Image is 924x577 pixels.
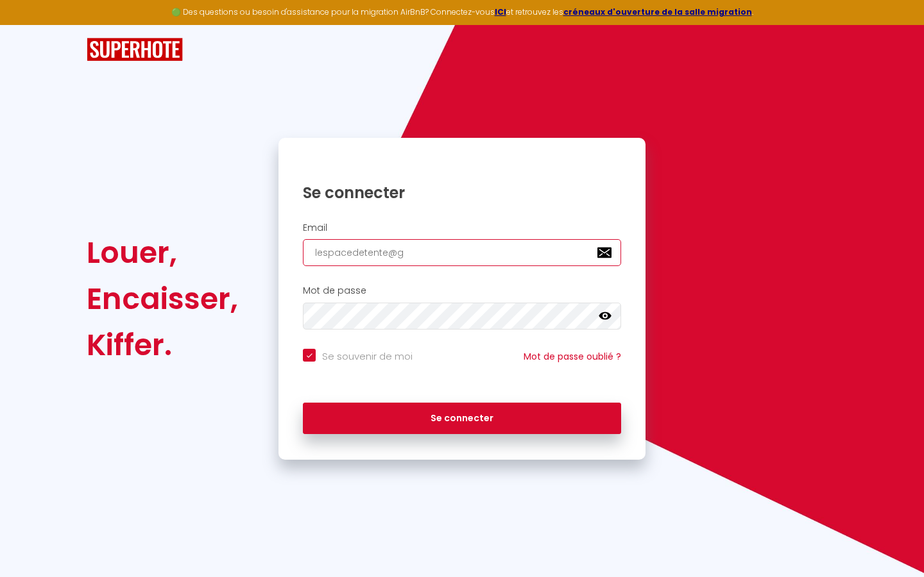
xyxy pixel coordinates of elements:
[303,403,621,435] button: Se connecter
[87,230,238,276] div: Louer,
[563,6,752,17] a: créneaux d'ouverture de la salle migration
[10,5,49,44] button: Ouvrir le widget de chat LiveChat
[303,239,621,266] input: Ton Email
[524,350,621,363] a: Mot de passe oublié ?
[495,6,506,17] a: ICI
[303,222,621,233] h2: Email
[303,183,621,203] h1: Se connecter
[303,285,621,296] h2: Mot de passe
[87,322,238,368] div: Kiffer.
[87,276,238,322] div: Encaisser,
[87,38,183,62] img: SuperHote logo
